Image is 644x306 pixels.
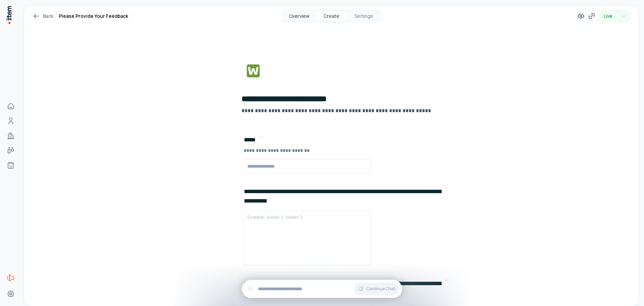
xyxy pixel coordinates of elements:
[5,5,12,25] img: Item Brain Logo
[4,144,17,157] a: deals
[4,159,17,172] a: Agents
[241,59,265,83] img: Form Logo
[4,129,17,142] a: Companies
[283,11,315,21] button: Overview
[59,12,128,20] h1: Please Provide Your Feedback
[4,287,17,301] a: Settings
[354,282,399,295] button: Continue Chat
[4,271,17,285] a: Forms
[242,280,402,298] div: Continue Chat
[315,11,347,21] button: Create
[347,11,380,21] button: Settings
[4,99,17,113] a: Home
[4,114,17,128] a: Contacts
[366,286,395,292] span: Continue Chat
[32,12,53,20] a: Back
